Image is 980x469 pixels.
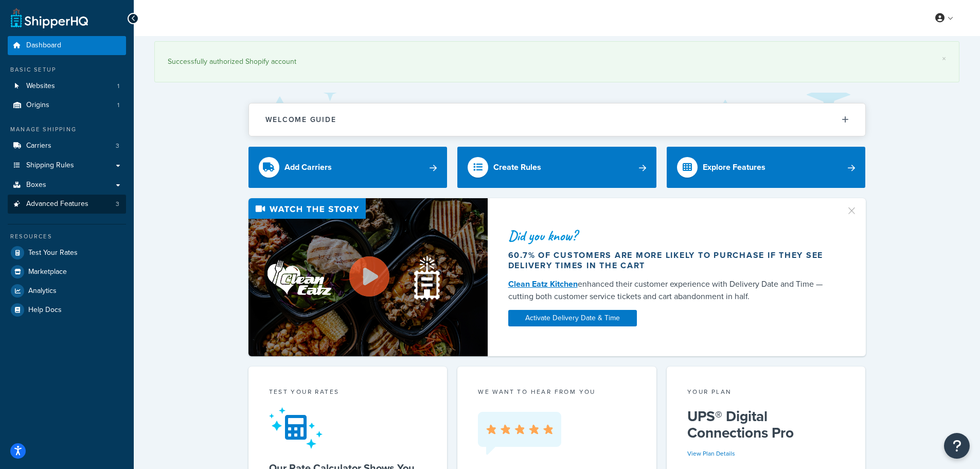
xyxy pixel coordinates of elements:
span: Boxes [26,181,46,189]
a: Help Docs [8,301,126,319]
span: Help Docs [28,306,62,315]
li: Websites [8,77,126,96]
h5: UPS® Digital Connections Pro [687,408,845,441]
a: Carriers3 [8,136,126,155]
a: Test Your Rates [8,244,126,262]
span: Dashboard [26,41,61,50]
a: Boxes [8,176,126,195]
a: Analytics [8,282,126,300]
div: Explore Features [703,160,765,175]
span: Shipping Rules [26,161,74,170]
a: Advanced Features3 [8,195,126,214]
a: Clean Eatz Kitchen [508,278,578,290]
span: 3 [116,142,119,150]
a: Explore Features [667,147,866,188]
a: Add Carriers [248,147,448,188]
span: Websites [26,82,55,91]
a: Origins1 [8,96,126,115]
h2: Welcome Guide [265,116,336,124]
span: Test Your Rates [28,249,78,257]
a: × [942,55,946,63]
div: Your Plan [687,387,845,399]
button: Open Resource Center [944,433,970,459]
div: Did you know? [508,229,833,243]
div: enhanced their customer experience with Delivery Date and Time — cutting both customer service ti... [508,278,833,303]
div: Successfully authorized Shopify account [168,55,946,69]
div: Test your rates [269,387,427,399]
button: Welcome Guide [249,103,865,136]
a: Marketplace [8,263,126,281]
div: Basic Setup [8,65,126,74]
span: Advanced Features [26,200,88,209]
span: Carriers [26,142,51,150]
span: 3 [116,200,119,209]
a: Websites1 [8,77,126,96]
div: 60.7% of customers are more likely to purchase if they see delivery times in the cart [508,250,833,271]
span: 1 [117,82,119,91]
span: Origins [26,101,49,110]
p: we want to hear from you [478,387,636,396]
li: Advanced Features [8,195,126,214]
span: Marketplace [28,268,67,276]
span: 1 [117,101,119,110]
div: Create Rules [493,160,541,175]
li: Origins [8,96,126,115]
li: Carriers [8,136,126,155]
span: Analytics [28,287,57,296]
div: Add Carriers [284,160,332,175]
div: Resources [8,232,126,241]
a: Shipping Rules [8,156,126,175]
a: Dashboard [8,36,126,55]
a: Activate Delivery Date & Time [508,310,637,326]
img: Video thumbnail [248,198,488,356]
a: Create Rules [457,147,656,188]
div: Manage Shipping [8,125,126,134]
a: View Plan Details [687,449,735,458]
